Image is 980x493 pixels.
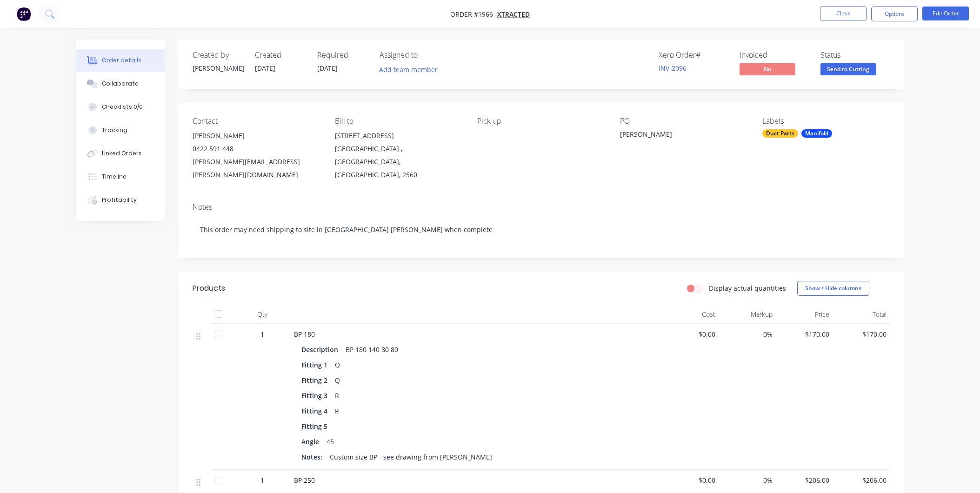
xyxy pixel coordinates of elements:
[255,51,306,60] div: Created
[317,64,338,73] span: [DATE]
[260,329,264,339] span: 1
[326,450,496,464] div: Custom size BP -see drawing from [PERSON_NAME]
[102,173,127,181] div: Timeline
[76,72,165,95] button: Collaborate
[780,329,830,339] span: $170.00
[666,329,716,339] span: $0.00
[301,373,331,387] div: Fitting 2
[837,329,887,339] span: $170.00
[301,404,331,418] div: Fitting 4
[662,305,720,324] div: Cost
[740,63,795,75] span: No
[833,305,890,324] div: Total
[776,305,833,324] div: Price
[294,476,315,485] span: BP 250
[374,63,442,76] button: Add team member
[666,475,716,485] span: $0.00
[837,475,887,485] span: $206.00
[234,305,290,324] div: Qty
[820,63,876,77] button: Send to Cutting
[820,7,867,20] button: Close
[709,283,786,293] label: Display actual quantities
[193,51,244,60] div: Created by
[871,7,918,21] button: Options
[477,117,605,126] div: Pick up
[76,188,165,212] button: Profitability
[301,358,331,372] div: Fitting 1
[102,126,127,134] div: Tracking
[301,389,331,402] div: Fitting 3
[620,117,747,126] div: PO
[102,149,142,158] div: Linked Orders
[797,281,869,296] button: Show / Hide columns
[723,475,773,485] span: 0%
[301,420,331,433] div: Fitting 5
[335,129,462,181] div: [STREET_ADDRESS][GEOGRAPHIC_DATA] , [GEOGRAPHIC_DATA], [GEOGRAPHIC_DATA], 2560
[76,142,165,165] button: Linked Orders
[335,117,462,126] div: Bill to
[380,63,443,76] button: Add team member
[193,283,225,294] div: Products
[301,343,342,356] div: Description
[76,49,165,72] button: Order details
[450,10,497,19] span: Order #1966 -
[719,305,776,324] div: Markup
[922,7,969,20] button: Edit Order
[17,7,31,21] img: Factory
[76,95,165,119] button: Checklists 0/0
[342,343,402,356] div: BP 180 140 80 80
[193,215,890,244] div: This order may need shipping to site in [GEOGRAPHIC_DATA] [PERSON_NAME] when complete
[659,64,687,73] a: INV-2096
[102,80,139,88] div: Collaborate
[193,129,320,181] div: [PERSON_NAME]0422 591 448[PERSON_NAME][EMAIL_ADDRESS][PERSON_NAME][DOMAIN_NAME]
[801,129,832,138] div: Manifold
[331,404,343,418] div: R
[331,358,344,372] div: Q
[193,129,320,142] div: [PERSON_NAME]
[762,117,890,126] div: Labels
[260,475,264,485] span: 1
[620,129,736,142] div: [PERSON_NAME]
[335,129,462,142] div: [STREET_ADDRESS]
[820,63,876,75] span: Send to Cutting
[331,389,343,402] div: R
[497,10,530,19] a: Xtracted
[323,435,338,448] div: 45
[762,129,798,138] div: Duct Parts
[301,435,323,448] div: Angle
[331,373,344,387] div: Q
[102,196,137,204] div: Profitability
[820,51,890,60] div: Status
[102,56,141,65] div: Order details
[76,119,165,142] button: Tracking
[380,51,473,60] div: Assigned to
[255,64,275,73] span: [DATE]
[317,51,368,60] div: Required
[193,63,244,73] div: [PERSON_NAME]
[740,51,809,60] div: Invoiced
[76,165,165,188] button: Timeline
[102,103,143,111] div: Checklists 0/0
[193,155,320,181] div: [PERSON_NAME][EMAIL_ADDRESS][PERSON_NAME][DOMAIN_NAME]
[301,450,326,464] div: Notes:
[193,203,890,212] div: Notes
[294,330,315,339] span: BP 180
[193,142,320,155] div: 0422 591 448
[659,51,728,60] div: Xero Order #
[193,117,320,126] div: Contact
[723,329,773,339] span: 0%
[335,142,462,181] div: [GEOGRAPHIC_DATA] , [GEOGRAPHIC_DATA], [GEOGRAPHIC_DATA], 2560
[780,475,830,485] span: $206.00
